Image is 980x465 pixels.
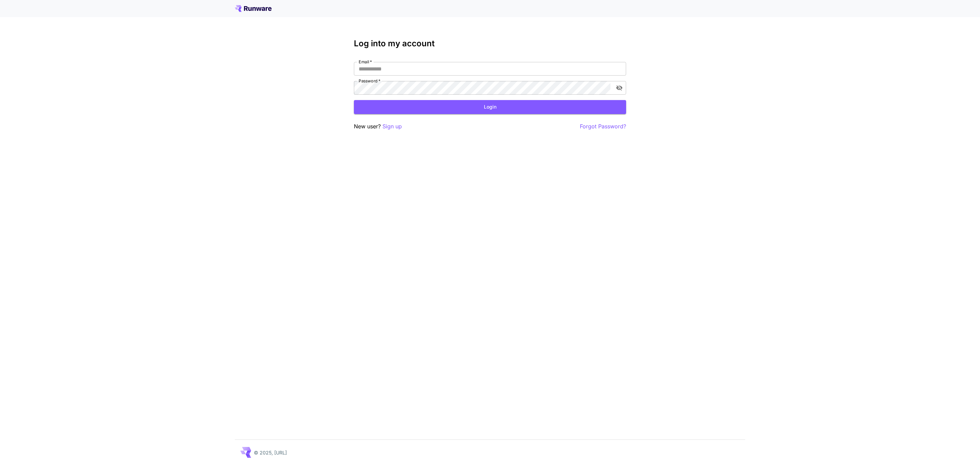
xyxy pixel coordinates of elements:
[382,122,402,131] button: Sign up
[354,122,402,131] p: New user?
[580,122,626,131] button: Forgot Password?
[354,100,626,114] button: Login
[359,78,380,84] label: Password
[354,39,626,48] h3: Log into my account
[359,59,372,65] label: Email
[613,82,625,94] button: toggle password visibility
[254,449,287,456] p: © 2025, [URL]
